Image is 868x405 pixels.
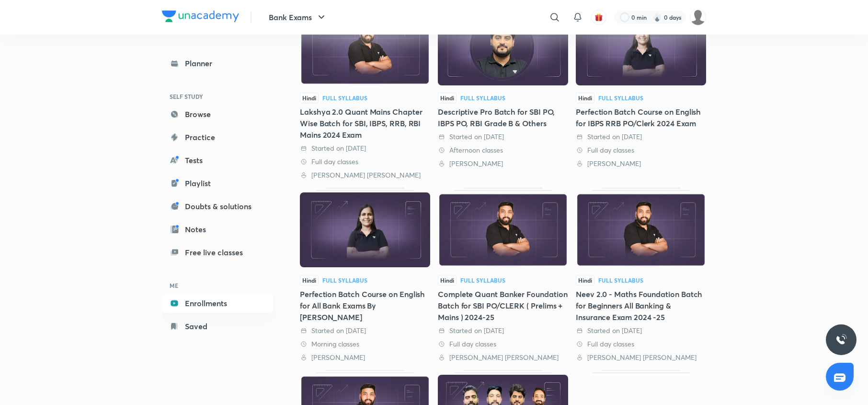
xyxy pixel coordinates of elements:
[300,157,430,167] div: Full day classes
[162,151,273,170] a: Tests
[438,145,568,155] div: Afternoon classes
[576,188,706,362] a: ThumbnailHindiFull SyllabusNeev 2.0 - Maths Foundation Batch for Beginners All Banking & Insuranc...
[438,6,568,180] a: ThumbnailHindiFull SyllabusDescriptive Pro Batch for SBI PO, IBPS PO, RBI Grade B & Others Starte...
[300,170,430,180] div: Arun Singh Rawat
[438,106,568,129] div: Descriptive Pro Batch for SBI PO, IBPS PO, RBI Grade B & Others
[576,132,706,142] div: Started on 19 Jun 2023
[162,11,239,24] a: Company Logo
[438,275,457,286] span: Hindi
[576,106,706,129] div: Perfection Batch Course on English for IBPS RRB PO/Clerk 2024 Exam
[162,88,273,105] h6: SELF STUDY
[598,95,643,101] div: Full Syllabus
[322,277,367,283] div: Full Syllabus
[162,243,273,262] a: Free live classes
[576,93,594,103] span: Hindi
[300,326,430,335] div: Started on 5 Dec 2019
[300,288,430,323] div: Perfection Batch Course on English for All Bank Exams By [PERSON_NAME]
[162,54,273,73] a: Planner
[300,11,430,85] img: Thumbnail
[835,334,847,345] img: ttu
[162,317,273,336] a: Saved
[438,288,568,323] div: Complete Quant Banker Foundation Batch for SBI PO/CLERK ( Prelims + Mains ) 2024-25
[576,288,706,323] div: Neev 2.0 - Maths Foundation Batch for Beginners All Banking & Insurance Exam 2024 -25
[438,11,568,85] img: Thumbnail
[162,105,273,124] a: Browse
[576,159,706,168] div: Nimisha Bansal
[576,145,706,155] div: Full day classes
[438,159,568,168] div: Vishal Parihar
[576,326,706,335] div: Started on 22 Jan 2024
[576,6,706,180] a: ThumbnailHindiFull SyllabusPerfection Batch Course on English for IBPS RRB PO/Clerk 2024 Exam Sta...
[576,192,706,267] img: Thumbnail
[460,95,505,101] div: Full Syllabus
[300,106,430,141] div: Lakshya 2.0 Quant Mains Chapter Wise Batch for SBI, IBPS, RRB, RBI Mains 2024 Exam
[576,339,706,349] div: Full day classes
[576,353,706,362] div: Arun Singh Rawat
[690,9,706,25] img: rohit
[322,95,367,101] div: Full Syllabus
[300,188,430,362] a: ThumbnailHindiFull SyllabusPerfection Batch Course on English for All Bank Exams By [PERSON_NAME]...
[576,11,706,85] img: Thumbnail
[438,353,568,362] div: Arun Singh Rawat
[438,326,568,335] div: Started on 8 Aug 2024
[576,275,594,286] span: Hindi
[162,220,273,239] a: Notes
[300,143,430,153] div: Started on 11 Apr 2024
[300,339,430,349] div: Morning classes
[438,192,568,267] img: Thumbnail
[162,197,273,216] a: Doubts & solutions
[162,11,239,22] img: Company Logo
[162,128,273,147] a: Practice
[598,277,643,283] div: Full Syllabus
[300,192,430,267] img: Thumbnail
[438,93,457,103] span: Hindi
[263,8,333,27] button: Bank Exams
[438,132,568,142] div: Started on 21 Oct 2024
[591,10,606,25] button: avatar
[652,12,662,22] img: streak
[162,294,273,313] a: Enrollments
[460,277,505,283] div: Full Syllabus
[438,339,568,349] div: Full day classes
[300,6,430,180] a: ThumbnailHindiFull SyllabusLakshya 2.0 Quant Mains Chapter Wise Batch for SBI, IBPS, RRB, RBI Mai...
[162,174,273,193] a: Playlist
[594,13,603,22] img: avatar
[300,353,430,362] div: Nimisha Bansal
[162,277,273,294] h6: ME
[300,275,319,286] span: Hindi
[300,93,319,103] span: Hindi
[438,188,568,362] a: ThumbnailHindiFull SyllabusComplete Quant Banker Foundation Batch for SBI PO/CLERK ( Prelims + Ma...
